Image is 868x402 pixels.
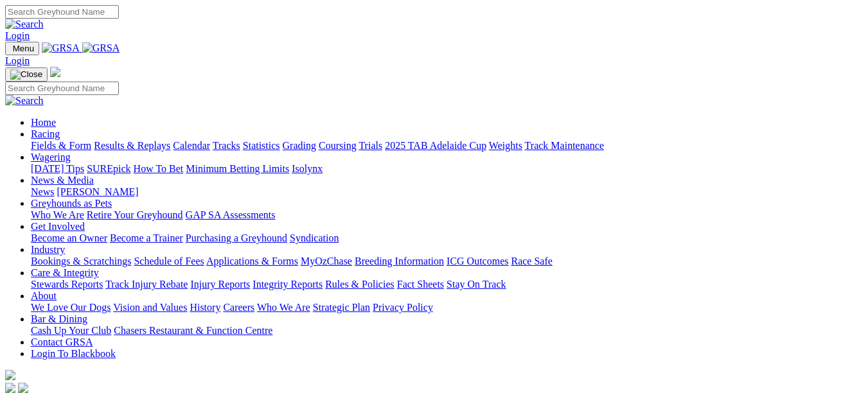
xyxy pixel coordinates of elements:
[385,140,486,151] a: 2025 TAB Adelaide Cup
[31,302,863,313] div: About
[87,163,130,174] a: SUREpick
[31,302,111,313] a: We Love Our Dogs
[31,163,863,175] div: Wagering
[186,209,276,220] a: GAP SA Assessments
[283,140,316,151] a: Grading
[31,140,91,151] a: Fields & Form
[31,163,84,174] a: [DATE] Tips
[325,279,394,290] a: Rules & Policies
[18,383,28,393] img: twitter.svg
[31,117,56,128] a: Home
[355,256,444,267] a: Breeding Information
[243,140,280,151] a: Statistics
[31,209,84,220] a: Who We Are
[31,256,131,267] a: Bookings & Scratchings
[525,140,604,151] a: Track Maintenance
[134,256,204,267] a: Schedule of Fees
[5,67,48,82] button: Toggle navigation
[223,302,254,313] a: Careers
[213,140,240,151] a: Tracks
[31,267,99,278] a: Care & Integrity
[5,5,119,19] input: Search
[134,163,184,174] a: How To Bet
[186,163,289,174] a: Minimum Betting Limits
[5,30,30,41] a: Login
[31,128,60,139] a: Racing
[397,279,444,290] a: Fact Sheets
[31,140,863,152] div: Racing
[511,256,552,267] a: Race Safe
[57,186,138,197] a: [PERSON_NAME]
[31,256,863,267] div: Industry
[257,302,310,313] a: Who We Are
[13,44,34,53] span: Menu
[301,256,352,267] a: MyOzChase
[87,209,183,220] a: Retire Your Greyhound
[31,325,111,336] a: Cash Up Your Club
[5,383,15,393] img: facebook.svg
[190,279,250,290] a: Injury Reports
[82,42,120,54] img: GRSA
[31,348,116,359] a: Login To Blackbook
[105,279,188,290] a: Track Injury Rebate
[292,163,323,174] a: Isolynx
[94,140,170,151] a: Results & Replays
[447,256,508,267] a: ICG Outcomes
[31,186,54,197] a: News
[173,140,210,151] a: Calendar
[5,82,119,95] input: Search
[290,232,339,243] a: Syndication
[5,42,39,55] button: Toggle navigation
[313,302,370,313] a: Strategic Plan
[252,279,323,290] a: Integrity Reports
[31,152,71,162] a: Wagering
[31,221,85,232] a: Get Involved
[489,140,522,151] a: Weights
[319,140,357,151] a: Coursing
[31,290,57,301] a: About
[31,279,863,290] div: Care & Integrity
[447,279,506,290] a: Stay On Track
[5,55,30,66] a: Login
[31,244,65,255] a: Industry
[186,232,287,243] a: Purchasing a Greyhound
[31,313,87,324] a: Bar & Dining
[31,175,94,186] a: News & Media
[10,69,42,80] img: Close
[206,256,298,267] a: Applications & Forms
[31,232,107,243] a: Become an Owner
[31,209,863,221] div: Greyhounds as Pets
[31,336,93,347] a: Contact GRSA
[190,302,220,313] a: History
[110,232,183,243] a: Become a Trainer
[359,140,382,151] a: Trials
[114,325,272,336] a: Chasers Restaurant & Function Centre
[31,186,863,198] div: News & Media
[42,42,80,54] img: GRSA
[50,67,60,77] img: logo-grsa-white.png
[373,302,433,313] a: Privacy Policy
[31,232,863,244] div: Get Involved
[31,198,112,209] a: Greyhounds as Pets
[5,370,15,380] img: logo-grsa-white.png
[31,325,863,336] div: Bar & Dining
[31,279,103,290] a: Stewards Reports
[5,19,44,30] img: Search
[113,302,187,313] a: Vision and Values
[5,95,44,107] img: Search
